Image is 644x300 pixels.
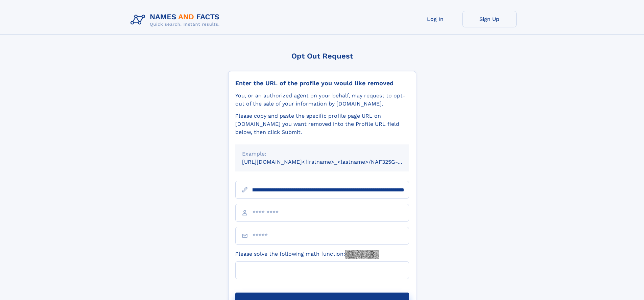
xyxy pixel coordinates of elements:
[242,159,422,165] small: [URL][DOMAIN_NAME]<firstname>_<lastname>/NAF325G-xxxxxxxx
[228,52,416,60] div: Opt Out Request
[235,79,409,87] div: Enter the URL of the profile you would like removed
[462,11,517,27] a: Sign Up
[242,150,402,158] div: Example:
[408,11,462,27] a: Log In
[235,112,409,136] div: Please copy and paste the specific profile page URL on [DOMAIN_NAME] you want removed into the Pr...
[128,11,225,29] img: Logo Names and Facts
[235,92,409,108] div: You, or an authorized agent on your behalf, may request to opt-out of the sale of your informatio...
[235,250,379,259] label: Please solve the following math function:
